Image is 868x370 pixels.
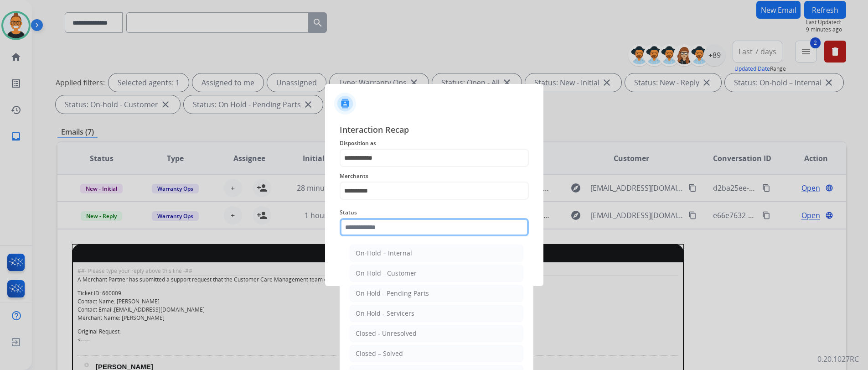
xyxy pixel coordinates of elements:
div: On Hold - Pending Parts [356,289,429,298]
img: contactIcon [334,93,356,115]
div: On-Hold – Internal [356,249,412,258]
div: Closed – Solved [356,349,403,358]
span: Status [340,207,529,218]
div: Closed - Unresolved [356,329,417,338]
p: 0.20.1027RC [817,354,859,365]
span: Interaction Recap [340,123,529,138]
span: Merchants [340,171,529,182]
div: On-Hold - Customer [356,269,417,278]
span: Disposition as [340,138,529,149]
div: On Hold - Servicers [356,309,414,318]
